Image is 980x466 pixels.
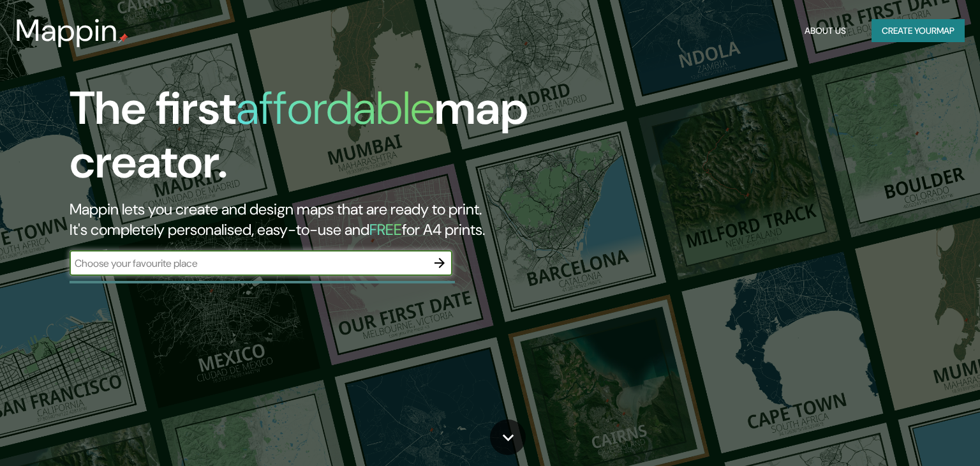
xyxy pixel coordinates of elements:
[70,256,427,271] input: Choose your favourite place
[118,33,128,43] img: mappin-pin
[872,19,965,43] button: Create yourmap
[70,199,560,240] h2: Mappin lets you create and design maps that are ready to print. It's completely personalised, eas...
[236,79,434,138] h1: affordable
[369,220,402,239] h5: FREE
[866,416,966,452] iframe: Help widget launcher
[70,82,560,199] h1: The first map creator.
[15,13,118,49] h3: Mappin
[799,19,851,43] button: About Us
